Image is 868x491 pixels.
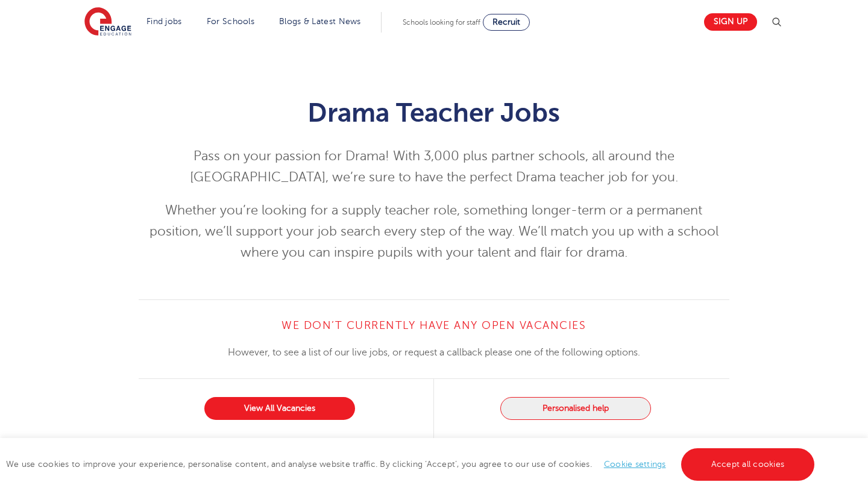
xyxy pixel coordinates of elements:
h1: Drama Teacher Jobs [139,98,730,128]
span: Recruit [492,17,520,27]
a: Recruit [483,14,530,31]
img: Engage Education [84,7,131,37]
span: Pass on your passion for Drama! With 3,000 plus partner schools, all around the [GEOGRAPHIC_DATA]... [190,149,678,184]
a: Find jobs [146,17,182,26]
a: Accept all cookies [681,448,815,481]
a: Sign up [704,13,757,31]
a: For Schools [207,17,254,26]
a: Blogs & Latest News [279,17,361,26]
h4: We don’t currently have any open vacancies [139,318,730,333]
a: View All Vacancies [204,397,355,420]
span: Schools looking for staff [403,18,480,27]
button: Personalised help [500,397,651,420]
a: Cookie settings [604,460,666,469]
span: We use cookies to improve your experience, personalise content, and analyse website traffic. By c... [6,460,817,469]
span: Whether you’re looking for a supply teacher role, something longer-term or a permanent position, ... [149,203,719,260]
p: However, to see a list of our live jobs, or request a callback please one of the following options. [139,345,730,360]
